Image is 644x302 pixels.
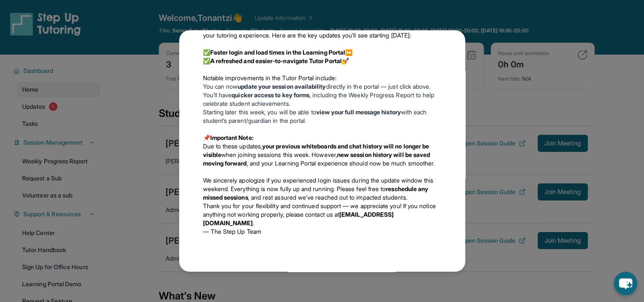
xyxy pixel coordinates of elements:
[248,194,407,201] span: , and rest assured we’ve reached out to impacted students.
[316,108,401,116] strong: view your full message history
[203,91,441,108] li: You’ll have
[326,83,431,90] span: directly in the portal — just click above.
[203,177,434,192] span: We sincerely apologize if you experienced login issues during the update window this weekend. Eve...
[345,49,352,56] span: ⏩
[203,142,429,158] strong: your previous whiteboards and chat history will no longer be visible
[203,83,238,90] span: You can now
[342,57,349,64] span: 💅
[210,134,254,141] strong: Important Note:
[210,49,346,56] strong: Faster login and load times in the Learning Portal
[238,83,326,90] strong: update your session availability
[203,49,210,56] span: ✅
[203,142,262,150] span: Due to these updates,
[203,91,435,107] span: , including the Weekly Progress Report to help celebrate student achievements.
[221,151,337,158] span: when joining sessions this week. However,
[203,57,210,64] span: ✅
[203,134,210,141] span: 📌
[253,219,254,226] span: .
[232,91,309,99] strong: quicker access to key forms
[203,228,261,235] span: — The Step Up Team
[210,57,342,64] strong: A refreshed and easier-to-navigate Tutor Portal
[203,74,336,81] span: Notable improvements in the Tutor Portal include:
[203,108,316,116] span: Starting later this week, you will be able to
[203,202,436,218] span: Thank you for your flexibility and continued support — we appreciate you! If you notice anything ...
[614,272,637,295] button: chat-button
[246,160,435,167] span: , and your Learning Portal experience should now be much smoother.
